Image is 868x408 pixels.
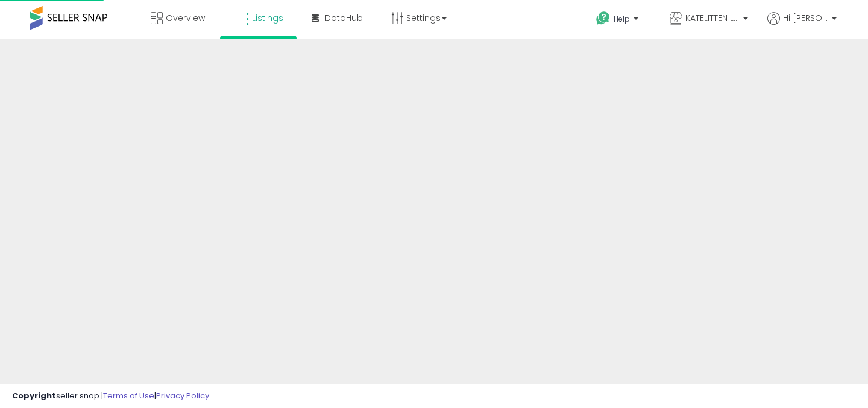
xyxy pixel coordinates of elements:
[252,12,283,24] span: Listings
[325,12,363,24] span: DataHub
[596,11,611,26] i: Get Help
[103,390,154,401] a: Terms of Use
[587,2,650,39] a: Help
[156,390,209,401] a: Privacy Policy
[614,14,630,24] span: Help
[12,391,209,402] div: seller snap | |
[12,390,56,401] strong: Copyright
[685,12,740,24] span: KATELITTEN LLC
[166,12,205,24] span: Overview
[783,12,828,24] span: Hi [PERSON_NAME]
[767,12,837,39] a: Hi [PERSON_NAME]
